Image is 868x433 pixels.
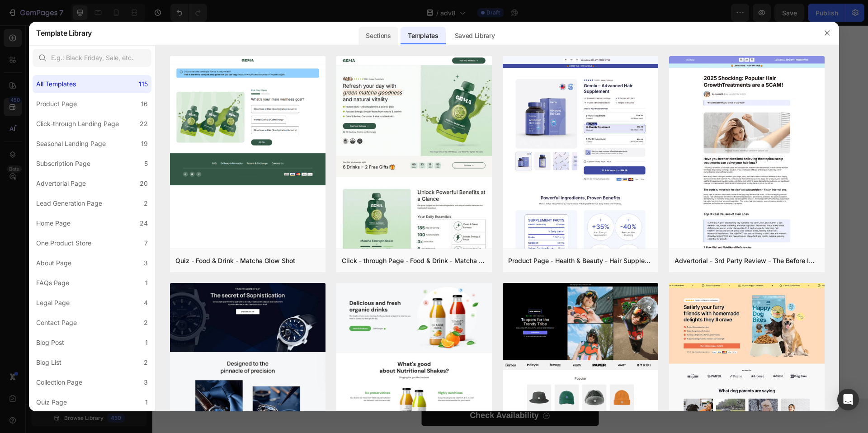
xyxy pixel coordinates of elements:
div: 3 [144,258,148,268]
img: quiz-1.png [170,56,325,185]
div: 4 [144,297,148,308]
div: 115 [139,79,148,89]
div: Seasonal Landing Page [36,138,106,149]
div: 2 [144,357,148,368]
div: 5 [144,158,148,169]
div: Legal Page [36,297,70,308]
strong: Gentle Hydrating Formula [325,141,423,150]
div: 19 [141,138,148,149]
div: 2 [144,198,148,209]
p: Try Now [540,180,573,191]
div: 1 [145,397,148,408]
div: 3 [144,377,148,388]
div: About Page [36,258,71,268]
div: Home Page [36,218,71,229]
div: Drop element here [340,251,387,259]
div: Quiz - Food & Drink - Matcha Glow Shot [175,255,295,266]
div: Advertorial Page [36,178,86,189]
div: Sections [359,27,398,45]
div: Quiz Page [36,397,67,408]
div: 7 [144,238,148,249]
div: All Templates [36,79,76,89]
div: Click-through Landing Page [36,118,119,129]
div: 2 [144,317,148,328]
input: E.g.: Black Friday, Sale, etc. [33,49,151,67]
span: weightless coverage [524,148,593,157]
div: FAQs Page [36,278,69,288]
div: Blog Post [36,337,64,348]
p: The proof is in the glow. This revolutionary foundation is becoming a go-to beauty tool because i... [297,52,482,121]
div: Lead Generation Page [36,198,102,209]
div: Product Page [36,99,77,109]
h3: 4. Trusted by Over 50,000+ Beauty Lovers Worldwide [296,11,483,40]
div: Open Intercom Messenger [837,389,859,410]
span: mess-free roll-on [524,96,583,105]
div: 1 [145,278,148,288]
div: Blog List [36,357,61,368]
div: 16 [141,99,148,109]
div: Collection Page [36,377,82,388]
strong: 🌱 Packed With Skin-Loving Ingredients [219,304,475,320]
div: Templates [401,27,445,45]
span: color-adapting formula [524,113,599,122]
div: Contact Page [36,317,77,328]
div: Click - through Page - Food & Drink - Matcha Glow Shot [342,255,486,266]
div: 22 [140,118,148,129]
a: Try Now [508,173,618,198]
span: skincare-infused [524,131,580,140]
div: Advertorial - 3rd Party Review - The Before Image - Hair Supplement [675,255,819,266]
div: 1 [145,337,148,348]
p: BUY 1 GET 1 FREE [509,80,618,89]
strong: Intelligent Color-Matching [325,152,425,161]
div: 24 [140,218,148,229]
p: Check Availability [317,385,387,395]
a: Check Availability [269,381,447,400]
div: Subscription Page [36,158,90,169]
div: One Product Store [36,238,91,249]
h2: Template Library [36,21,92,45]
div: 20 [140,178,148,189]
div: Product Page - Health & Beauty - Hair Supplement [508,255,653,266]
div: Saved Library [448,27,502,45]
